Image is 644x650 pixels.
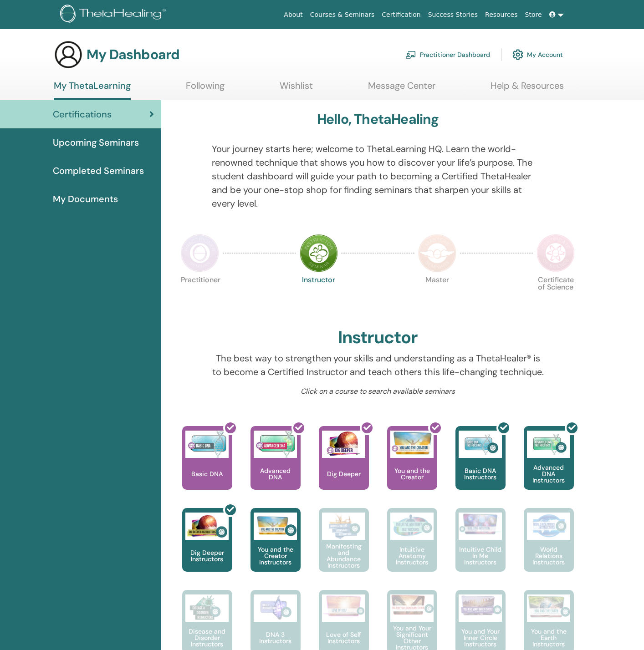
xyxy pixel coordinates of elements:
[186,80,225,98] a: Following
[185,513,229,540] img: Dig Deeper Instructors
[338,327,418,348] h2: Instructor
[300,234,338,272] img: Instructor
[53,164,144,178] span: Completed Seminars
[182,508,232,590] a: Dig Deeper Instructors Dig Deeper Instructors
[512,45,563,65] a: My Account
[387,467,437,480] p: You and the Creator
[307,6,378,23] a: Courses & Seminars
[54,40,83,69] img: generic-user-icon.jpg
[322,513,365,540] img: Manifesting and Abundance Instructors
[524,426,574,508] a: Advanced DNA Instructors Advanced DNA Instructors
[455,508,506,590] a: Intuitive Child In Me Instructors Intuitive Child In Me Instructors
[521,6,546,23] a: Store
[459,431,502,458] img: Basic DNA Instructors
[250,426,301,508] a: Advanced DNA Advanced DNA
[250,631,301,644] p: DNA 3 Instructors
[491,80,564,98] a: Help & Resources
[185,431,229,458] img: Basic DNA
[250,467,301,480] p: Advanced DNA
[280,80,313,98] a: Wishlist
[317,111,439,127] h3: Hello, ThetaHealing
[322,431,365,458] img: Dig Deeper
[405,51,416,59] img: chalkboard-teacher.svg
[250,508,301,590] a: You and the Creator Instructors You and the Creator Instructors
[455,467,506,480] p: Basic DNA Instructors
[322,594,365,617] img: Love of Self Instructors
[182,628,232,647] p: Disease and Disorder Instructors
[387,426,437,508] a: You and the Creator You and the Creator
[455,546,506,565] p: Intuitive Child In Me Instructors
[181,276,219,315] p: Practitioner
[319,508,369,590] a: Manifesting and Abundance Instructors Manifesting and Abundance Instructors
[524,508,574,590] a: World Relations Instructors World Relations Instructors
[60,5,169,25] img: logo.png
[87,46,179,63] h3: My Dashboard
[181,234,219,272] img: Practitioner
[424,6,481,23] a: Success Stories
[254,431,297,458] img: Advanced DNA
[212,142,544,210] p: Your journey starts here; welcome to ThetaLearning HQ. Learn the world-renowned technique that sh...
[300,276,338,315] p: Instructor
[455,628,506,647] p: You and Your Inner Circle Instructors
[387,508,437,590] a: Intuitive Anatomy Instructors Intuitive Anatomy Instructors
[455,426,506,508] a: Basic DNA Instructors Basic DNA Instructors
[280,6,306,23] a: About
[323,471,364,477] p: Dig Deeper
[537,276,575,315] p: Certificate of Science
[182,426,232,508] a: Basic DNA Basic DNA
[368,80,435,98] a: Message Center
[250,546,301,565] p: You and the Creator Instructors
[319,426,369,508] a: Dig Deeper Dig Deeper
[319,631,369,644] p: Love of Self Instructors
[53,107,112,121] span: Certifications
[405,45,490,65] a: Practitioner Dashboard
[53,192,118,206] span: My Documents
[185,594,229,622] img: Disease and Disorder Instructors
[524,628,574,647] p: You and the Earth Instructors
[254,594,297,622] img: DNA 3 Instructors
[524,546,574,565] p: World Relations Instructors
[212,351,544,379] p: The best way to strengthen your skills and understanding as a ThetaHealer® is to become a Certifi...
[524,464,574,483] p: Advanced DNA Instructors
[527,513,570,540] img: World Relations Instructors
[512,47,523,62] img: cog.svg
[390,513,434,540] img: Intuitive Anatomy Instructors
[418,234,456,272] img: Master
[378,6,424,23] a: Certification
[212,386,544,397] p: Click on a course to search available seminars
[390,431,434,456] img: You and the Creator
[459,513,502,535] img: Intuitive Child In Me Instructors
[418,276,456,315] p: Master
[54,80,131,100] a: My ThetaLearning
[387,546,437,565] p: Intuitive Anatomy Instructors
[390,594,434,615] img: You and Your Significant Other Instructors
[527,431,570,458] img: Advanced DNA Instructors
[481,6,521,23] a: Resources
[537,234,575,272] img: Certificate of Science
[182,549,232,562] p: Dig Deeper Instructors
[53,136,139,149] span: Upcoming Seminars
[459,594,502,616] img: You and Your Inner Circle Instructors
[319,543,369,569] p: Manifesting and Abundance Instructors
[527,594,570,618] img: You and the Earth Instructors
[254,513,297,540] img: You and the Creator Instructors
